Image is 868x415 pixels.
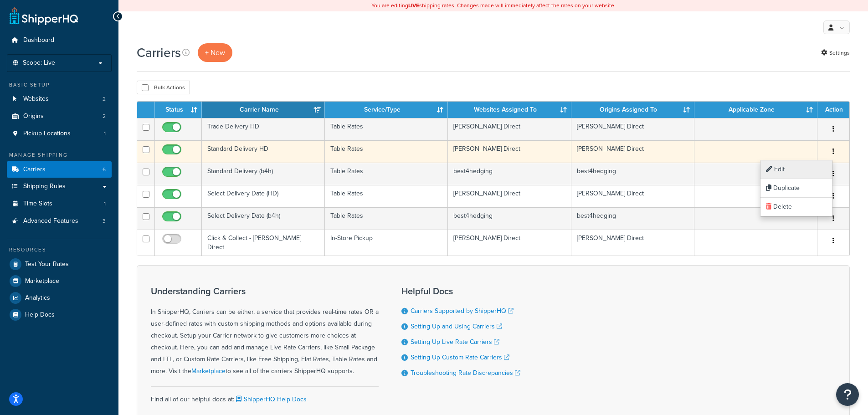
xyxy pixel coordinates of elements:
td: [PERSON_NAME] Direct [571,230,694,256]
span: Dashboard [23,36,54,44]
th: Applicable Zone: activate to sort column ascending [694,102,817,118]
th: Service/Type: activate to sort column ascending [325,102,448,118]
th: Carrier Name: activate to sort column ascending [202,102,325,118]
li: Websites [7,91,112,108]
a: ShipperHQ Home [10,7,78,25]
span: 3 [103,217,106,225]
a: Carriers Supported by ShipperHQ [411,306,514,316]
h3: Understanding Carriers [151,286,379,296]
a: Origins 2 [7,108,112,125]
a: Test Your Rates [7,256,112,272]
b: LIVE [408,1,419,10]
td: Standard Delivery HD [202,140,325,163]
a: ShipperHQ Help Docs [234,395,307,404]
td: Table Rates [325,118,448,140]
a: Duplicate [760,179,832,198]
th: Websites Assigned To: activate to sort column ascending [448,102,571,118]
span: Analytics [25,294,50,302]
li: Origins [7,108,112,125]
td: Standard Delivery (b4h) [202,163,325,185]
th: Status: activate to sort column ascending [155,102,202,118]
td: best4hedging [448,163,571,185]
a: Marketplace [191,366,226,376]
td: [PERSON_NAME] Direct [448,230,571,256]
td: best4hedging [571,207,694,230]
span: 1 [104,200,106,208]
li: Advanced Features [7,213,112,230]
a: Help Docs [7,307,112,323]
td: In-Store Pickup [325,230,448,256]
th: Action [817,102,849,118]
a: Pickup Locations 1 [7,125,112,142]
a: Setting Up and Using Carriers [411,322,502,331]
th: Origins Assigned To: activate to sort column ascending [571,102,694,118]
li: Time Slots [7,195,112,212]
td: [PERSON_NAME] Direct [571,140,694,163]
span: Test Your Rates [25,261,69,268]
li: Carriers [7,161,112,178]
span: Time Slots [23,200,52,208]
td: Table Rates [325,185,448,207]
span: 6 [103,166,106,174]
div: In ShipperHQ, Carriers can be either, a service that provides real-time rates OR a user-defined r... [151,286,379,377]
td: Select Delivery Date (HD) [202,185,325,207]
a: Settings [821,46,850,59]
div: Basic Setup [7,81,112,89]
div: Manage Shipping [7,151,112,159]
a: Setting Up Live Rate Carriers [411,337,499,347]
span: 2 [103,113,106,120]
span: Help Docs [25,311,55,319]
a: Marketplace [7,273,112,289]
td: [PERSON_NAME] Direct [448,140,571,163]
td: Table Rates [325,140,448,163]
li: Pickup Locations [7,125,112,142]
td: best4hedging [448,207,571,230]
div: Find all of our helpful docs at: [151,386,379,405]
span: Carriers [23,166,46,174]
button: Bulk Actions [137,81,190,94]
td: Trade Delivery HD [202,118,325,140]
a: Edit [760,160,832,179]
td: [PERSON_NAME] Direct [448,185,571,207]
a: Analytics [7,290,112,306]
span: Origins [23,113,44,120]
span: Shipping Rules [23,183,66,190]
a: Websites 2 [7,91,112,108]
td: best4hedging [571,163,694,185]
span: Advanced Features [23,217,78,225]
div: Resources [7,246,112,254]
h3: Helpful Docs [401,286,520,296]
span: 1 [104,130,106,138]
span: Marketplace [25,277,59,285]
a: Time Slots 1 [7,195,112,212]
a: Troubleshooting Rate Discrepancies [411,368,520,378]
td: [PERSON_NAME] Direct [571,185,694,207]
span: Scope: Live [23,59,55,67]
span: 2 [103,95,106,103]
td: Select Delivery Date (b4h) [202,207,325,230]
a: Setting Up Custom Rate Carriers [411,353,509,362]
a: Advanced Features 3 [7,213,112,230]
span: Websites [23,95,49,103]
button: + New [198,43,232,62]
td: Table Rates [325,207,448,230]
a: Shipping Rules [7,178,112,195]
td: Table Rates [325,163,448,185]
button: Open Resource Center [836,383,859,406]
h1: Carriers [137,44,181,61]
a: Dashboard [7,32,112,49]
td: [PERSON_NAME] Direct [448,118,571,140]
span: Pickup Locations [23,130,71,138]
td: [PERSON_NAME] Direct [571,118,694,140]
a: Delete [760,198,832,216]
td: Click & Collect - [PERSON_NAME] Direct [202,230,325,256]
a: Carriers 6 [7,161,112,178]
